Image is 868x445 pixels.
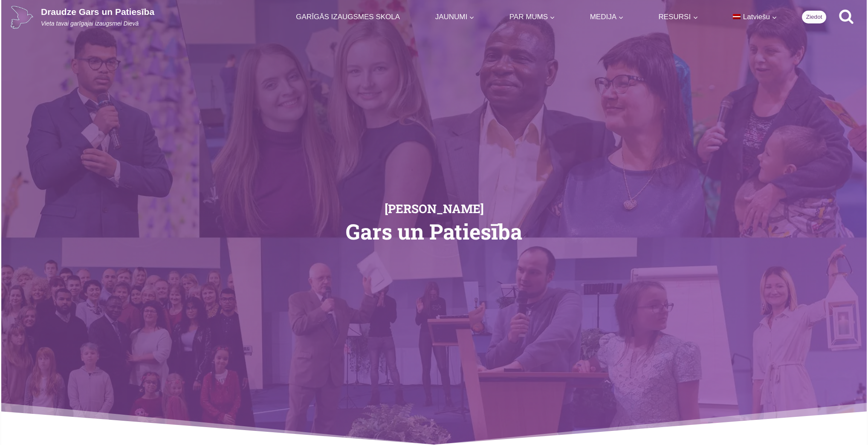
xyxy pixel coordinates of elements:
[252,221,616,242] h1: Gars un Patiesība
[10,6,154,29] a: Draudze Gars un PatiesībaVieta tavai garīgajai izaugsmei Dievā
[659,11,698,23] span: RESURSI
[435,11,475,23] span: JAUNUMI
[802,11,826,23] a: Ziedot
[252,203,616,215] h2: [PERSON_NAME]
[10,6,34,29] img: Draudze Gars un Patiesība
[590,11,624,23] span: MEDIJA
[835,6,858,29] button: View Search Form
[41,6,154,17] p: Draudze Gars un Patiesība
[743,13,770,21] span: Latviešu
[41,20,154,28] p: Vieta tavai garīgajai izaugsmei Dievā
[509,11,555,23] span: PAR MUMS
